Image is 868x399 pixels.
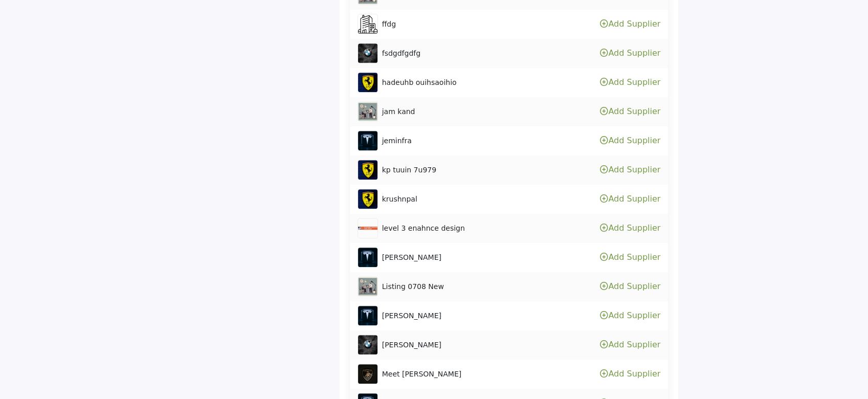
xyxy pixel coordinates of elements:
a: Add Supplier [600,165,660,174]
a: Add Supplier [600,311,660,320]
img: kp-tuuin-7u979 logo [358,160,378,180]
a: Add Supplier [600,19,660,29]
img: meet-pillai logo [358,364,378,384]
img: jeminfra logo [358,130,378,151]
span: Listing 0708 New [382,281,444,292]
img: krushnpal1 logo [358,189,378,209]
a: Add Supplier [600,369,660,379]
a: Add Supplier [600,281,660,291]
span: fsdgdfgdfg [382,48,420,59]
span: hadeuhb ouihsaoihio [382,77,457,88]
img: hadeuhb-ouihsaoihio logo [358,72,378,93]
img: jam-kand logo [358,101,378,122]
span: ffdg [382,19,396,30]
span: level 3 enahnce design [382,223,465,234]
span: jam kand [382,106,415,117]
a: Add Supplier [600,223,660,233]
span: krushnpal [382,194,417,205]
img: level-3-enahnce-design logo [358,218,378,238]
img: manu-mehta logo [358,305,378,326]
img: default logo [358,14,378,34]
img: lily-mehta logo [358,247,378,268]
a: Add Supplier [600,136,660,145]
img: listing-0708-new logo [358,276,378,297]
img: fsdgdfgdfg logo [358,43,378,63]
a: Add Supplier [600,340,660,349]
span: Meet Pillai [382,369,462,380]
span: jeminfra [382,136,412,146]
span: kp tuuin 7u979 [382,165,436,175]
span: Manu Mehta [382,311,441,321]
span: Lily Mehta [382,252,441,263]
img: meenu-mehta1 logo [358,335,378,355]
a: Add Supplier [600,194,660,204]
span: meenu mehta [382,340,441,350]
a: Add Supplier [600,252,660,262]
a: Add Supplier [600,48,660,58]
a: Add Supplier [600,106,660,116]
a: Add Supplier [600,77,660,87]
